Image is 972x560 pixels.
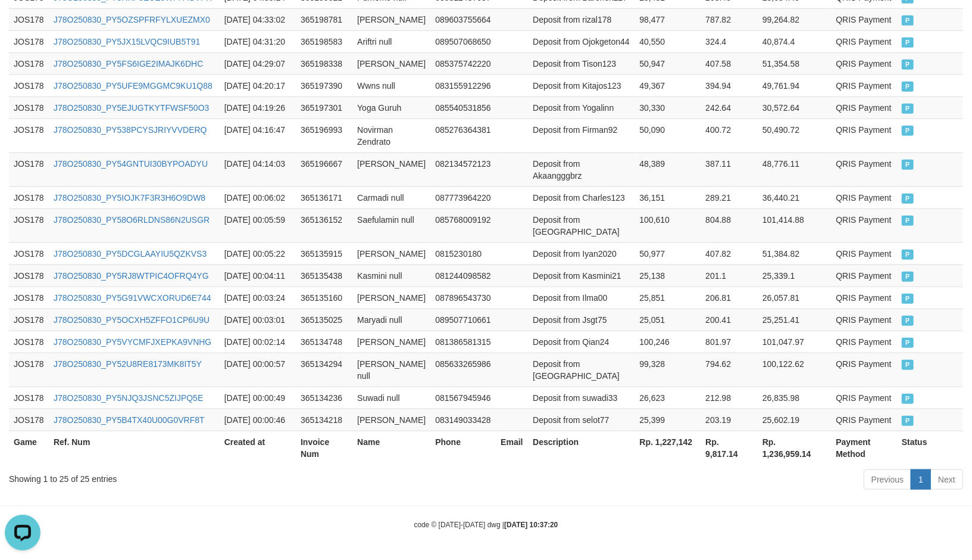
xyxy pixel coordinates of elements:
td: JOS178 [9,331,49,353]
th: Email [496,431,528,465]
td: Wwns null [352,74,430,97]
td: [DATE] 00:06:02 [220,186,296,209]
td: Novirman Zendrato [352,119,430,153]
td: 49,367 [635,74,701,97]
td: [PERSON_NAME] [352,8,430,30]
td: 089603755664 [430,8,496,30]
td: 400.72 [701,119,758,153]
td: [DATE] 00:04:11 [220,265,296,287]
td: QRIS Payment [831,287,897,309]
td: Deposit from Iyan2020 [528,242,635,265]
td: JOS178 [9,74,49,97]
td: [DATE] 04:33:02 [220,8,296,30]
td: 324.4 [701,30,758,52]
td: Deposit from [GEOGRAPHIC_DATA] [528,353,635,387]
span: PAID [902,194,914,204]
td: 365135438 [296,265,352,287]
td: JOS178 [9,52,49,74]
a: J78O250830_PY5JX15LVQC9IUB5T91 [54,37,200,46]
span: PAID [902,316,914,326]
td: [DATE] 04:16:47 [220,119,296,153]
td: QRIS Payment [831,8,897,30]
td: Deposit from Yogalinn [528,97,635,119]
td: QRIS Payment [831,153,897,186]
div: Showing 1 to 25 of 25 entries [9,468,396,485]
td: 50,977 [635,242,701,265]
td: 25,138 [635,265,701,287]
td: 50,947 [635,52,701,74]
td: 50,490.72 [758,119,832,153]
td: JOS178 [9,153,49,186]
button: Open LiveChat chat widget [5,5,40,41]
td: 289.21 [701,186,758,209]
td: [DATE] 00:03:01 [220,309,296,331]
td: 365136152 [296,209,352,242]
td: JOS178 [9,309,49,331]
td: JOS178 [9,353,49,387]
td: 387.11 [701,153,758,186]
td: 36,440.21 [758,186,832,209]
td: 801.97 [701,331,758,353]
td: 40,550 [635,30,701,52]
td: Deposit from Jsgt75 [528,309,635,331]
td: QRIS Payment [831,265,897,287]
td: 25,602.19 [758,409,832,431]
td: JOS178 [9,409,49,431]
span: PAID [902,15,914,26]
td: [PERSON_NAME] [352,242,430,265]
td: 081567945946 [430,387,496,409]
td: [PERSON_NAME] [352,52,430,74]
span: PAID [902,338,914,348]
td: 100,610 [635,209,701,242]
td: [DATE] 04:29:07 [220,52,296,74]
td: 49,761.94 [758,74,832,97]
a: J78O250830_PY5FS6IGE2IMAJK6DHC [54,59,203,69]
td: 365198338 [296,52,352,74]
td: Deposit from [GEOGRAPHIC_DATA] [528,209,635,242]
a: Previous [864,469,911,490]
td: 40,874.4 [758,30,832,52]
td: Deposit from rizal178 [528,8,635,30]
td: 36,151 [635,186,701,209]
td: 365136171 [296,186,352,209]
td: 99,264.82 [758,8,832,30]
td: 98,477 [635,8,701,30]
td: Deposit from Qian24 [528,331,635,353]
td: QRIS Payment [831,30,897,52]
span: PAID [902,126,914,136]
td: 407.82 [701,242,758,265]
span: PAID [902,216,914,226]
td: [DATE] 00:03:24 [220,287,296,309]
td: 365135025 [296,309,352,331]
td: 082134572123 [430,153,496,186]
td: 407.58 [701,52,758,74]
a: J78O250830_PY54GNTUI30BYPOADYU [54,159,208,169]
td: 365197301 [296,97,352,119]
td: 365134236 [296,387,352,409]
td: 081244098582 [430,265,496,287]
small: code © [DATE]-[DATE] dwg | [414,521,558,529]
td: 51,384.82 [758,242,832,265]
th: Status [897,431,963,465]
td: 25,851 [635,287,701,309]
a: J78O250830_PY5RJ8WTPIC4OFRQ4YG [54,271,209,281]
td: 50,090 [635,119,701,153]
a: J78O250830_PY58O6RLDNS86N2USGR [54,215,210,225]
td: QRIS Payment [831,74,897,97]
td: 100,122.62 [758,353,832,387]
td: 51,354.58 [758,52,832,74]
span: PAID [902,104,914,114]
td: Deposit from Ojokgeton44 [528,30,635,52]
td: Saefulamin null [352,209,430,242]
td: [DATE] 00:05:22 [220,242,296,265]
td: 365196667 [296,153,352,186]
a: J78O250830_PY5OZSPFRFYLXUEZMX0 [54,15,210,24]
td: Suwadi null [352,387,430,409]
td: Deposit from Kasmini21 [528,265,635,287]
td: 206.81 [701,287,758,309]
td: Kasmini null [352,265,430,287]
a: J78O250830_PY5VYCMFJXEPKA9VNHG [54,337,211,347]
span: PAID [902,82,914,92]
td: 101,414.88 [758,209,832,242]
td: [DATE] 04:31:20 [220,30,296,52]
